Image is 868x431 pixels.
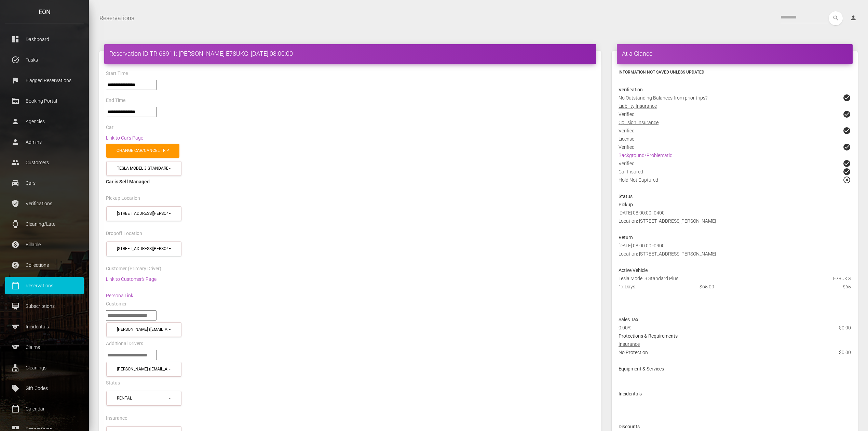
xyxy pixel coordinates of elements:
p: Cleanings [10,363,79,373]
strong: Discounts [619,424,640,429]
a: dashboard Dashboard [5,31,84,48]
button: 45-50 Davis St (11101) [106,241,181,256]
a: task_alt Tasks [5,51,84,68]
a: person [845,11,863,25]
h6: Information not saved unless updated [619,69,851,75]
button: Rental [106,391,181,406]
p: Customers [10,157,79,168]
span: check_circle [843,110,851,118]
p: Cars [10,178,79,188]
p: Incidentals [10,322,79,332]
span: check_circle [843,127,851,135]
p: Agencies [10,116,79,127]
a: watch Cleaning/Late [5,215,84,233]
a: calendar_today Reservations [5,277,84,294]
label: Insurance [106,415,127,422]
p: Claims [10,342,79,352]
p: Dashboard [10,34,79,44]
p: Booking Portal [10,96,79,106]
div: [PERSON_NAME] ([EMAIL_ADDRESS][DOMAIN_NAME]) [117,327,168,332]
p: Tasks [10,55,79,65]
div: Verified [613,127,856,135]
p: Calendar [10,404,79,414]
div: [PERSON_NAME] ([EMAIL_ADDRESS][DOMAIN_NAME]) [117,366,168,372]
a: local_offer Gift Codes [5,380,84,397]
p: Cleaning/Late [10,219,79,229]
label: Customer (Primary Driver) [106,265,161,272]
p: Subscriptions [10,301,79,311]
button: Tesla Model 3 Standard Plus (E78UKG in 11101) [106,161,181,176]
strong: Sales Tax [619,317,638,322]
a: drive_eta Cars [5,174,84,192]
div: 0.00% [613,324,775,332]
span: $0.00 [839,348,851,356]
p: Reservations [10,280,79,291]
div: Tesla Model 3 Standard Plus (E78UKG in 11101) [117,166,168,171]
label: Status [106,380,120,387]
div: $65.00 [694,283,775,291]
span: $65 [843,283,851,291]
label: Car [106,124,113,131]
label: Pickup Location [106,195,140,202]
p: Gift Codes [10,383,79,393]
a: cleaning_services Cleanings [5,359,84,376]
u: No Outstanding Balances from prior trips? [619,95,707,101]
div: Rental [117,395,168,401]
span: [DATE] 08:00:00 -0400 Location: [STREET_ADDRESS][PERSON_NAME] [619,210,716,224]
h4: Reservation ID TR-68911: [PERSON_NAME] E78UKG [DATE] 08:00:00 [109,49,591,58]
span: check_circle [843,143,851,151]
span: $0.00 [839,324,851,332]
p: Verifications [10,198,79,209]
strong: Incidentals [619,391,642,396]
strong: Active Vehicle [619,267,648,273]
div: Car Insured [613,168,856,176]
p: Billable [10,239,79,250]
u: Liability Insurance [619,103,657,109]
span: check_circle [843,159,851,168]
button: Kevin Galley (kevingalley2013@gmail.com) [106,322,181,337]
a: paid Billable [5,236,84,253]
h4: At a Glance [622,49,847,58]
p: Admins [10,137,79,147]
u: Collision Insurance [619,120,659,125]
a: card_membership Subscriptions [5,298,84,315]
span: check_circle [843,94,851,102]
a: Link to Car's Page [106,135,143,141]
div: Hold Not Captured [613,176,856,192]
label: Dropoff Location [106,230,142,237]
div: [STREET_ADDRESS][PERSON_NAME] [117,211,168,217]
a: sports Claims [5,339,84,356]
a: corporate_fare Booking Portal [5,92,84,109]
p: Flagged Reservations [10,75,79,86]
button: Kevin Galley (kevingalley2013@gmail.com) [106,362,181,377]
strong: Equipment & Services [619,366,664,371]
span: [DATE] 08:00:00 -0400 Location: [STREET_ADDRESS][PERSON_NAME] [619,243,716,257]
a: person Admins [5,133,84,151]
p: Collections [10,260,79,270]
a: person Agencies [5,113,84,130]
a: calendar_today Calendar [5,400,84,417]
label: Start Time [106,70,128,77]
a: flag Flagged Reservations [5,72,84,89]
div: No Protection [613,348,856,365]
div: Verified [613,143,856,151]
div: Verified [613,159,856,168]
div: 1x Days: [613,283,694,291]
u: License [619,136,634,142]
a: Persona Link [106,293,133,298]
a: verified_user Verifications [5,195,84,212]
i: person [850,14,857,21]
a: Reservations [99,10,134,27]
label: Additional Drivers [106,340,143,347]
a: people Customers [5,154,84,171]
button: search [829,11,843,25]
strong: Return [619,235,633,240]
div: Car is Self Managed [106,178,595,186]
div: Tesla Model 3 Standard Plus [613,274,856,283]
a: Change car/cancel trip [106,144,179,158]
strong: Pickup [619,202,633,207]
a: sports Incidentals [5,318,84,335]
label: Customer [106,301,127,308]
strong: Status [619,194,633,199]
